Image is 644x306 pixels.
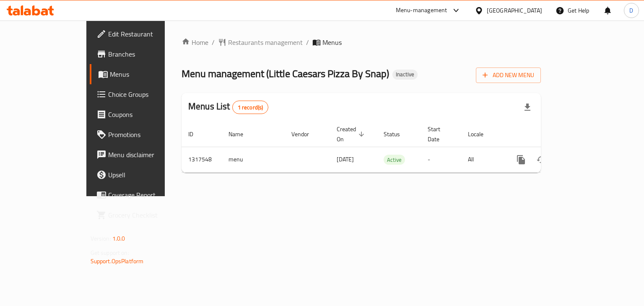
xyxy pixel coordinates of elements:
span: Menu disclaimer [108,150,187,160]
a: Coupons [90,104,194,124]
div: Export file [517,97,538,117]
span: Coverage Report [108,190,187,200]
a: Home [182,37,208,47]
a: Coverage Report [90,185,194,205]
span: Get support on: [91,247,129,258]
span: Status [384,129,411,139]
span: Choice Groups [108,89,187,99]
span: Restaurants management [228,37,303,47]
div: Inactive [392,70,418,80]
a: Grocery Checklist [90,205,194,225]
td: 1317548 [182,147,222,172]
td: All [461,147,504,172]
a: Branches [90,44,194,64]
span: Upsell [108,170,187,180]
span: Vendor [291,129,320,139]
button: more [511,150,531,170]
span: Start Date [428,124,451,144]
div: Active [384,155,405,165]
a: Promotions [90,124,194,145]
span: Edit Restaurant [108,29,187,39]
th: Actions [504,122,598,147]
div: Menu-management [396,5,447,16]
span: Add New Menu [483,70,534,80]
span: Menus [322,37,342,47]
a: Restaurants management [218,37,303,47]
a: Choice Groups [90,84,194,104]
table: enhanced table [182,122,598,173]
span: Created On [337,124,367,144]
span: Active [384,155,405,165]
li: / [306,37,309,47]
h2: Menus List [188,100,268,114]
span: Grocery Checklist [108,210,187,220]
td: menu [222,147,285,172]
span: 1.0.0 [112,233,125,244]
nav: breadcrumb [182,37,541,47]
span: Name [229,129,254,139]
a: Upsell [90,165,194,185]
span: ID [188,129,204,139]
button: Change Status [531,150,551,170]
span: 1 record(s) [233,104,268,112]
span: Menus [110,69,187,79]
a: Edit Restaurant [90,24,194,44]
span: D [629,6,633,15]
a: Support.OpsPlatform [91,256,144,267]
a: Menus [90,64,194,84]
div: [GEOGRAPHIC_DATA] [487,6,542,15]
span: Promotions [108,130,187,140]
span: [DATE] [337,154,354,165]
div: Total records count [232,101,269,114]
span: Inactive [392,71,418,78]
td: - [421,147,461,172]
span: Version: [91,233,111,244]
span: Menu management ( Little Caesars Pizza By Snap ) [182,64,389,83]
button: Add New Menu [476,67,541,83]
span: Coupons [108,109,187,119]
a: Menu disclaimer [90,145,194,165]
span: Branches [108,49,187,59]
span: Locale [468,129,494,139]
li: / [212,37,215,47]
